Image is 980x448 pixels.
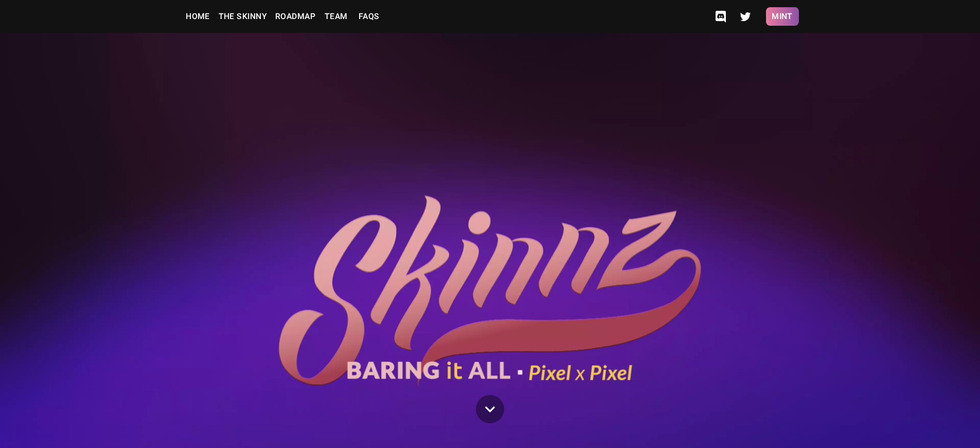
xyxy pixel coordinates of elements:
a: Roadmap [271,6,319,27]
a: The Skinny [215,6,272,27]
button: Mint [766,7,799,26]
a: FAQs [352,6,385,27]
a: Home [182,6,215,27]
a: Team [319,6,352,27]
